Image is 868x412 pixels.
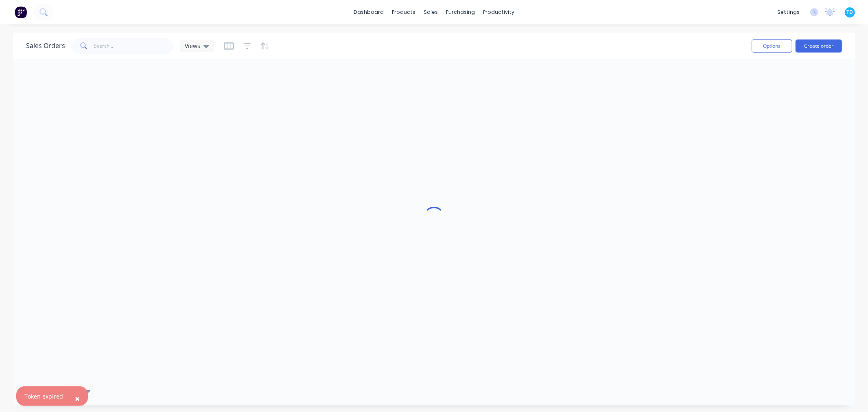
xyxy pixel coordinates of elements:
[847,9,853,16] span: TD
[67,389,88,408] button: Close
[75,393,80,404] span: ×
[442,6,479,18] div: purchasing
[773,6,804,18] div: settings
[752,39,792,53] button: Options
[479,6,518,18] div: productivity
[24,392,63,401] div: Token expired
[185,42,200,50] span: Views
[94,38,174,54] input: Search...
[350,6,388,18] a: dashboard
[15,6,27,18] img: Factory
[796,39,842,53] button: Create order
[420,6,442,18] div: sales
[26,42,65,50] h1: Sales Orders
[388,6,420,18] div: products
